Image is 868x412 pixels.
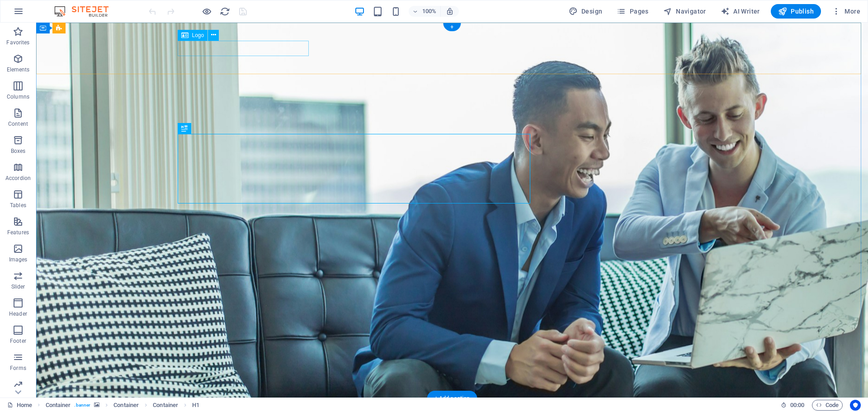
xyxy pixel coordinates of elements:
img: Editor Logo [52,6,120,17]
button: 100% [409,6,441,17]
h6: 100% [422,6,437,17]
p: Features [7,229,29,236]
button: Usercentrics [850,400,861,411]
span: Pages [617,7,648,16]
p: Forms [10,365,26,372]
p: Boxes [11,147,26,155]
button: Navigator [660,4,710,19]
span: Design [569,7,603,16]
a: Click to cancel selection. Double-click to open Pages [7,400,32,411]
i: This element contains a background [94,403,99,407]
h6: Session time [781,400,805,411]
button: Click here to leave preview mode and continue editing [201,6,212,17]
span: Click to select. Double-click to edit [46,400,71,411]
button: reload [219,6,230,17]
div: + Add section [427,391,477,406]
p: Favorites [6,39,29,46]
span: Publish [778,7,814,16]
p: Slider [11,283,25,290]
p: Elements [7,66,30,73]
button: Design [565,4,606,19]
p: Content [8,120,28,128]
p: Columns [7,93,29,100]
span: AI Writer [721,7,760,16]
i: Reload page [220,6,230,17]
span: Navigator [663,7,706,16]
p: Header [9,310,27,317]
i: On resize automatically adjust zoom level to fit chosen device. [446,7,454,15]
button: Pages [613,4,652,19]
div: Design (Ctrl+Alt+Y) [565,4,606,19]
span: Logo [192,33,204,38]
span: Code [816,400,839,411]
span: More [832,7,860,16]
nav: breadcrumb [46,400,200,411]
button: More [828,4,864,19]
button: AI Writer [717,4,764,19]
span: : [797,402,798,408]
div: + [443,23,461,31]
p: Tables [10,202,26,209]
p: Footer [10,337,26,345]
span: 00 00 [790,400,804,411]
span: Click to select. Double-click to edit [153,400,178,411]
p: Images [9,256,28,263]
p: Accordion [5,175,31,182]
span: . banner [74,400,90,411]
button: Code [812,400,843,411]
span: Click to select. Double-click to edit [192,400,199,411]
span: Click to select. Double-click to edit [113,400,139,411]
button: Publish [771,4,821,19]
